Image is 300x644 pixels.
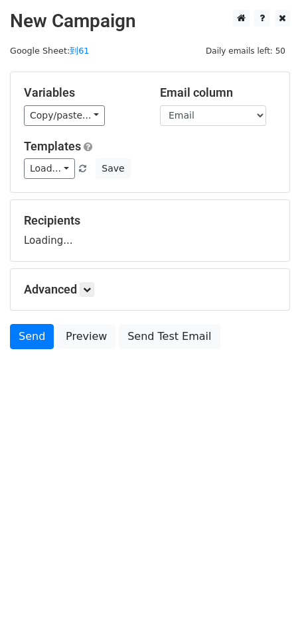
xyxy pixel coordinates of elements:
a: Send [10,324,54,349]
h5: Variables [24,85,140,100]
a: 到61 [70,46,89,56]
h5: Email column [160,85,276,100]
button: Save [96,158,130,179]
a: Preview [57,324,115,349]
a: Load... [24,158,75,179]
small: Google Sheet: [10,46,89,56]
h5: Recipients [24,213,276,228]
span: Daily emails left: 50 [201,44,290,58]
h5: Advanced [24,282,276,297]
a: Templates [24,139,81,153]
div: Loading... [24,213,276,248]
a: Daily emails left: 50 [201,46,290,56]
h2: New Campaign [10,10,290,32]
a: Copy/paste... [24,105,105,126]
a: Send Test Email [119,324,220,349]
